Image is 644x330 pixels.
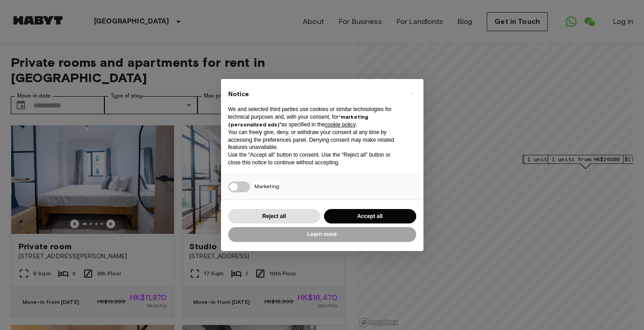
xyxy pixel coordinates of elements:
[228,227,416,242] button: Learn more
[324,209,416,224] button: Accept all
[404,86,419,101] button: Close this notice
[228,113,368,128] strong: “marketing (personalized ads)”
[228,129,402,151] p: You can freely give, deny, or withdraw your consent at any time by accessing the preferences pane...
[228,106,402,128] p: We and selected third parties use cookies or similar technologies for technical purposes and, wit...
[228,151,402,167] p: Use the “Accept all” button to consent. Use the “Reject all” button or close this notice to conti...
[254,183,279,190] span: Marketing
[325,121,356,128] a: cookie policy
[228,209,320,224] button: Reject all
[410,88,413,99] span: ×
[228,90,402,99] h2: Notice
